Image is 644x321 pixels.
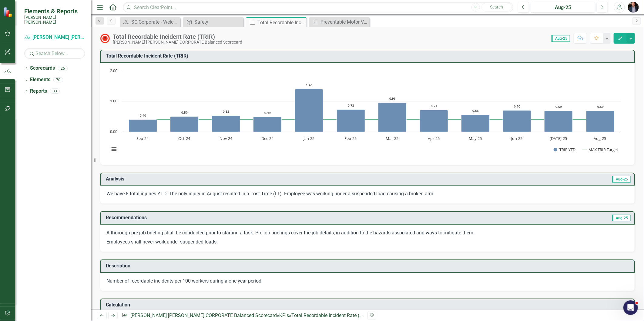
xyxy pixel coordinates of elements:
button: View chart menu, Chart [110,145,118,153]
path: Dec-24, 0.49. TRIR YTD. [253,117,282,132]
a: Elements [30,76,50,83]
a: Scorecards [30,65,55,72]
path: May-25, 0.56. TRIR YTD. [461,114,490,132]
div: Chart. Highcharts interactive chart. [106,68,629,159]
text: Apr-25 [428,136,440,141]
text: 1.40 [306,83,312,87]
h3: Calculation [106,302,631,308]
text: Nov-24 [220,136,233,141]
small: [PERSON_NAME] [PERSON_NAME] [24,15,85,25]
button: Show TRIR YTD [554,147,576,152]
path: Jun-25, 0.7. TRIR YTD. [503,110,531,132]
text: Dec-24 [261,136,274,141]
p: Employees shall never work under suspended loads. [106,237,629,246]
div: [PERSON_NAME] [PERSON_NAME] CORPORATE Balanced Scorecard [113,40,242,45]
path: Aug-25, 0.6943. TRIR YTD. [586,111,615,132]
img: Above MAX Target [100,34,110,43]
text: 0.70 [514,104,520,108]
text: Mar-25 [386,136,399,141]
h3: Description [106,263,631,269]
path: Oct-24, 0.5. TRIR YTD. [170,116,199,132]
a: [PERSON_NAME] [PERSON_NAME] CORPORATE Balanced Scorecard [130,313,277,318]
img: Chris Amodeo [628,2,639,13]
a: [PERSON_NAME] [PERSON_NAME] CORPORATE Balanced Scorecard [24,34,85,41]
text: 0.49 [264,111,271,115]
span: Number of recordable incidents per 100 workers during a one-year period [106,278,261,284]
button: Search [481,3,512,12]
a: SC Corporate - Welcome to ClearPoint [121,18,179,26]
input: Search Below... [24,48,85,59]
span: Aug-25 [552,35,570,42]
p: We have 8 total injuries YTD. The only injury in August resulted in a Lost Time (LT). Employee wa... [106,190,629,197]
text: Oct-24 [178,136,190,141]
img: ClearPoint Strategy [2,6,14,18]
span: Search [490,5,503,9]
text: Aug-25 [594,136,606,141]
text: 0.40 [140,113,146,117]
div: » » [122,312,363,319]
a: KPIs [279,313,289,318]
text: Feb-25 [344,136,357,141]
a: Safety [184,18,242,26]
text: 0.50 [181,110,188,114]
svg: Interactive chart [106,68,624,159]
text: 0.69 [555,104,562,109]
span: Aug-25 [612,176,631,183]
text: 0.96 [389,96,396,101]
div: 70 [53,77,63,82]
input: Search ClearPoint... [123,2,513,13]
text: [DATE]-25 [550,136,567,141]
p: A thorough pre-job briefing shall be conducted prior to starting a task. Pre-job briefings cover ... [106,230,629,238]
text: 2.00 [110,68,117,73]
text: May-25 [469,136,482,141]
button: Aug-25 [531,2,595,13]
text: Sep-24 [137,136,149,141]
path: Feb-25, 0.73. TRIR YTD. [337,109,365,132]
button: Show MAX TRIR Target [582,147,619,152]
span: Aug-25 [612,215,631,221]
div: Total Recordable Incident Rate (TRIR) [291,313,371,318]
text: 0.71 [431,104,437,108]
text: 0.56 [472,108,479,113]
div: Total Recordable Incident Rate (TRIR) [113,33,242,40]
text: 0.53 [223,109,229,114]
div: 33 [50,89,60,94]
path: Apr-25, 0.71. TRIR YTD. [420,110,448,132]
div: 26 [58,66,68,71]
h3: Recommendations [106,215,464,220]
div: Total Recordable Incident Rate (TRIR) [257,19,305,26]
path: Nov-24, 0.53. TRIR YTD. [212,115,240,132]
div: SC Corporate - Welcome to ClearPoint [131,18,179,26]
div: Preventable Motor Vehicle Accident (PMVA) Rate* [320,18,368,26]
div: Safety [194,18,242,26]
text: Jan-25 [303,136,314,141]
path: Mar-25, 0.96. TRIR YTD. [378,102,407,132]
path: Sep-24, 0.4. TRIR YTD. [129,119,157,132]
a: Preventable Motor Vehicle Accident (PMVA) Rate* [310,18,368,26]
text: Jun-25 [511,136,523,141]
path: Jan-25, 1.4. TRIR YTD. [295,89,323,132]
path: Jul-25, 0.6926. TRIR YTD. [545,111,573,132]
h3: Total Recordable Incident Rate (TRIR)​ [106,53,631,59]
iframe: Intercom live chat [623,300,638,315]
text: MAX TRIR Target [589,147,618,152]
text: TRIR YTD [559,147,575,152]
h3: Analysis [106,176,364,182]
text: 0.69 [597,104,604,109]
text: 0.00 [110,129,117,134]
a: Reports [30,88,47,95]
text: 0.73 [348,103,354,108]
text: 1.00 [110,98,117,104]
span: Elements & Reports [24,8,85,15]
div: Aug-25 [533,4,593,11]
